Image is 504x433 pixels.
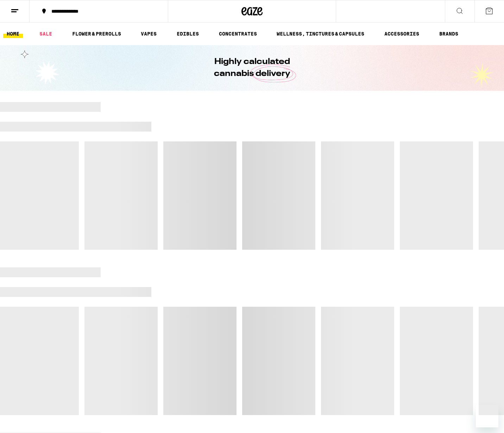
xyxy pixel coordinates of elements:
[436,30,462,38] a: BRANDS
[3,30,23,38] a: HOME
[381,30,423,38] a: ACCESSORIES
[173,30,202,38] a: EDIBLES
[69,30,125,38] a: FLOWER & PREROLLS
[273,30,368,38] a: WELLNESS, TINCTURES & CAPSULES
[194,56,310,80] h1: Highly calculated cannabis delivery
[476,405,498,427] iframe: Button to launch messaging window
[215,30,260,38] a: CONCENTRATES
[36,30,56,38] a: SALE
[137,30,160,38] a: VAPES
